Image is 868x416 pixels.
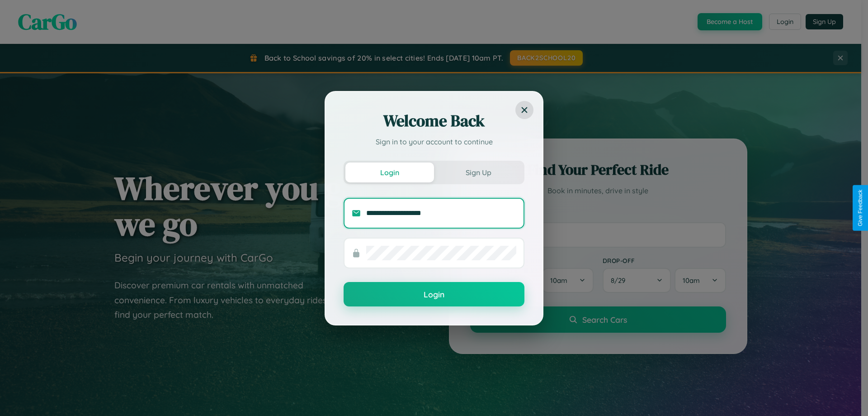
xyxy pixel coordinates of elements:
[434,163,523,182] button: Sign Up
[344,110,524,132] h2: Welcome Back
[857,190,863,226] div: Give Feedback
[344,282,524,306] button: Login
[344,136,524,147] p: Sign in to your account to continue
[345,163,434,182] button: Login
